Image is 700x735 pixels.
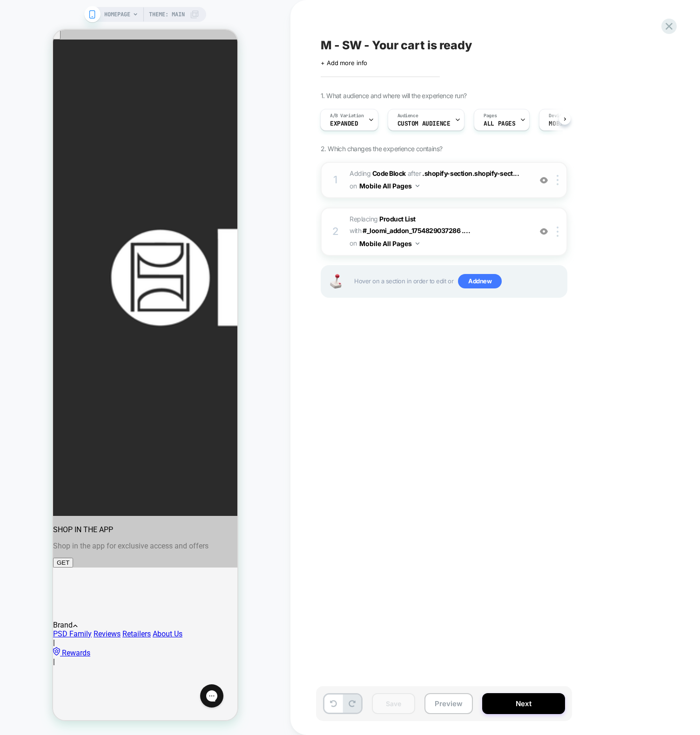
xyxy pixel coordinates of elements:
[350,215,416,223] span: Replacing
[149,7,185,22] span: Theme: MAIN
[104,7,130,22] span: HOMEPAGE
[321,145,442,153] span: 2. Which changes the experience contains?
[557,175,559,185] img: close
[549,120,570,127] span: MOBILE
[350,180,357,192] span: on
[424,693,473,714] button: Preview
[321,92,466,100] span: 1. What audience and where will the experience run?
[408,169,421,177] span: AFTER
[379,215,415,223] b: Product List
[416,185,419,187] img: down arrow
[482,693,565,714] button: Next
[372,693,415,714] button: Save
[331,222,340,241] div: 2
[416,242,419,245] img: down arrow
[359,237,419,250] button: Mobile All Pages
[359,179,419,193] button: Mobile All Pages
[557,227,559,237] img: close
[321,59,367,67] span: + Add more info
[397,120,451,127] span: Custom Audience
[350,169,406,177] span: Adding
[330,113,364,119] span: A/B Variation
[331,171,340,189] div: 1
[142,651,175,681] iframe: Gorgias live chat messenger
[397,113,418,119] span: Audience
[540,227,548,235] img: crossed eye
[484,120,515,127] span: ALL PAGES
[363,227,470,234] span: #_loomi_addon_1754829037286 ....
[354,274,562,289] span: Hover on a section in order to edit or
[326,274,345,288] img: Joystick
[422,169,519,177] span: .shopify-section.shopify-sect...
[330,120,358,127] span: Expanded
[350,227,361,234] span: WITH
[458,274,502,289] span: Add new
[549,113,567,119] span: Devices
[372,169,406,177] b: Code Block
[321,38,472,52] span: M - SW - Your cart is ready
[350,237,357,249] span: on
[540,176,548,184] img: crossed eye
[484,113,497,119] span: Pages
